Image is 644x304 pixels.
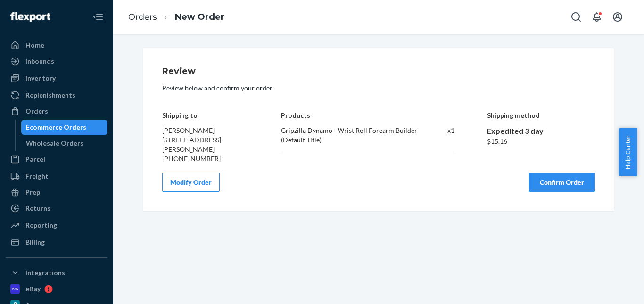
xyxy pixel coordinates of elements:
div: Prep [25,188,40,197]
div: Inventory [25,74,56,83]
a: Billing [6,235,107,250]
button: Help Center [619,128,637,176]
h4: Shipping method [487,112,595,119]
button: Close Navigation [89,8,107,26]
a: Returns [6,201,107,216]
div: Parcel [25,155,45,164]
div: Gripzilla Dynamo - Wrist Roll Forearm Builder (Default Title) [281,126,417,145]
a: Prep [6,185,107,200]
button: Integrations [6,265,107,280]
div: eBay [25,284,41,294]
h1: Review [162,67,595,76]
button: Open account menu [608,8,627,26]
a: Reporting [6,218,107,233]
a: Freight [6,169,107,184]
div: Reporting [25,221,57,230]
div: Freight [25,172,49,181]
a: Inventory [6,71,107,86]
img: Flexport logo [10,12,50,22]
a: Parcel [6,152,107,167]
button: Modify Order [162,173,220,192]
button: Confirm Order [529,173,595,192]
ol: breadcrumbs [121,3,232,31]
div: Home [25,41,44,50]
div: Wholesale Orders [26,139,83,148]
a: Orders [6,104,107,119]
a: Home [6,38,107,53]
div: Expedited 3 day [487,126,595,137]
a: Inbounds [6,54,107,69]
div: x 1 [427,126,454,145]
span: [PERSON_NAME] [STREET_ADDRESS][PERSON_NAME] [162,126,221,153]
div: Returns [25,204,50,213]
button: Open Search Box [567,8,586,26]
div: [PHONE_NUMBER] [162,154,249,164]
a: Ecommerce Orders [21,120,108,135]
a: New Order [175,12,224,22]
h4: Products [281,112,454,119]
div: Replenishments [25,90,75,100]
div: Orders [25,107,48,116]
h4: Shipping to [162,112,249,119]
div: Billing [25,238,45,247]
button: Open notifications [587,8,606,26]
div: $15.16 [487,137,595,146]
div: Inbounds [25,57,54,66]
div: Integrations [25,268,65,278]
div: Ecommerce Orders [26,123,86,132]
a: Wholesale Orders [21,136,108,151]
p: Review below and confirm your order [162,83,595,93]
a: Orders [128,12,157,22]
a: Replenishments [6,88,107,103]
a: eBay [6,281,107,296]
